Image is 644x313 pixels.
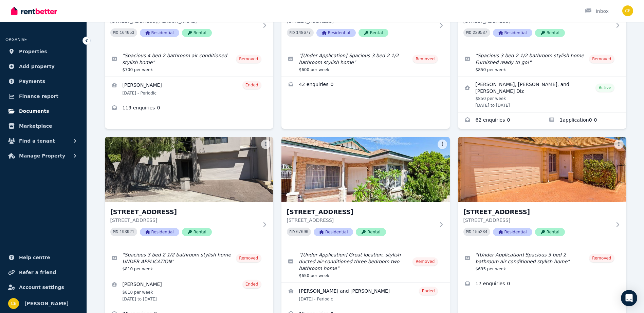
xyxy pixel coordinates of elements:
a: View details for Ash Boddy and Anahit Galstyan [281,283,450,306]
div: Inbox [585,8,609,15]
span: Add property [19,62,55,70]
button: More options [614,140,624,149]
span: Rental [358,29,388,37]
div: Open Intercom Messenger [621,290,637,306]
a: Finance report [5,89,81,103]
p: [STREET_ADDRESS] [463,217,611,224]
span: ORGANISE [5,37,27,42]
span: Residential [316,29,356,37]
span: Refer a friend [19,268,56,276]
img: RentBetter [11,6,57,16]
small: PID [113,31,118,35]
h3: [STREET_ADDRESS] [287,207,435,217]
a: Help centre [5,251,81,264]
span: Rental [535,29,565,37]
small: PID [290,31,295,35]
a: Marketplace [5,119,81,133]
code: 67690 [296,230,308,234]
small: PID [466,230,472,234]
span: Residential [140,228,179,236]
a: Edit listing: [Under Application] Great location, stylish ducted air-conditioned three bedroom tw... [281,247,450,283]
span: Payments [19,77,45,85]
a: Edit listing: Spacious 3 bed 2 1/2 bathroom stylish home UNDER APPLICATION [105,247,273,276]
code: 164053 [119,30,134,35]
button: Manage Property [5,149,81,163]
a: Add property [5,60,81,73]
span: Rental [356,228,386,236]
p: [STREET_ADDRESS] [110,217,258,224]
span: Residential [493,228,532,236]
a: Account settings [5,280,81,294]
h3: [STREET_ADDRESS] [463,207,611,217]
span: Properties [19,47,47,56]
span: Help centre [19,253,50,262]
code: 148677 [296,30,311,35]
button: Find a tenant [5,134,81,148]
a: Edit listing: [Under Application] Spacious 3 bed 2 bathroom air conditioned stylish home [458,247,626,276]
a: 94B Graylands Road, Claremont[STREET_ADDRESS][STREET_ADDRESS]PID 155234ResidentialRental [458,137,626,247]
code: 155234 [473,230,487,234]
a: Enquiries for 94B Graylands Road, Claremont [458,276,626,292]
span: Residential [140,29,179,37]
a: Applications for 16 Sherwood Street, Maylands [542,112,626,129]
a: Edit listing: Spacious 3 bed 2 1/2 bathroom stylish home Furnished ready to go! [458,48,626,77]
a: Refer a friend [5,266,81,279]
span: Marketplace [19,122,52,130]
img: Cheryl Evans [622,5,633,16]
a: View details for Adrian Bradley Sutton [105,276,273,306]
a: Enquiries for 2 Kelvin Street, Maylands [105,100,273,117]
span: Documents [19,107,49,115]
code: 193921 [119,230,134,234]
button: More options [261,140,271,149]
a: View details for Darryl Cassell [105,77,273,100]
a: Documents [5,104,81,118]
img: 94B Graylands Road, Claremont [458,137,626,202]
a: Properties [5,45,81,58]
code: 220537 [473,30,487,35]
a: View details for Jade Huysse, Michalina Derewonko, and Patricia Irene Dimitrakopoulos Diz [458,77,626,112]
span: Finance report [19,92,58,100]
small: PID [466,31,472,35]
a: Enquiries for 16 Sherwood Street, Maylands [458,112,542,129]
a: Payments [5,75,81,88]
small: PID [290,230,295,234]
span: Rental [182,228,212,236]
span: Manage Property [19,152,65,160]
span: Residential [493,29,532,37]
a: Enquiries for 14 Sherwood Street, Maylands [281,77,450,93]
span: Rental [535,228,565,236]
img: 94A Graylands Road, Claremont [281,137,450,202]
span: [PERSON_NAME] [24,299,69,308]
a: Edit listing: [Under Application] Spacious 3 bed 2 1/2 bathroom stylish home [281,48,450,77]
a: 94A Graylands Road, Claremont[STREET_ADDRESS][STREET_ADDRESS]PID 67690ResidentialRental [281,137,450,247]
a: Edit listing: Spacious 4 bed 2 bathroom air conditioned stylish home [105,48,273,77]
button: More options [438,140,447,149]
span: Find a tenant [19,137,55,145]
small: PID [113,230,118,234]
img: 18 Sherwood Street, Maylands [105,137,273,202]
a: 18 Sherwood Street, Maylands[STREET_ADDRESS][STREET_ADDRESS]PID 193921ResidentialRental [105,137,273,247]
h3: [STREET_ADDRESS] [110,207,258,217]
p: [STREET_ADDRESS] [287,217,435,224]
span: Account settings [19,283,64,291]
span: Rental [182,29,212,37]
img: Cheryl Evans [8,298,19,309]
span: Residential [314,228,353,236]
